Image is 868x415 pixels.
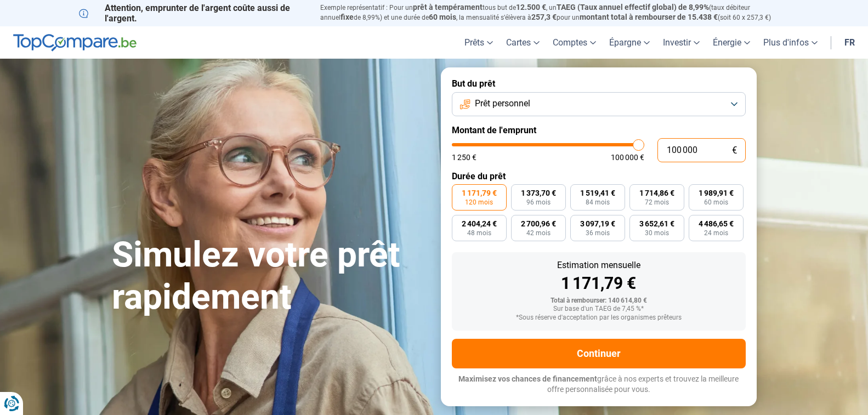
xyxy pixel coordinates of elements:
[699,189,734,197] span: 1 989,91 €
[521,189,556,197] span: 1 373,70 €
[639,220,674,228] span: 3 652,61 €
[462,220,497,228] span: 2 404,24 €
[699,220,734,228] span: 4 486,65 €
[580,13,718,21] span: montant total à rembourser de 15.438 €
[586,199,610,206] span: 84 mois
[706,26,757,59] a: Énergie
[546,26,603,59] a: Comptes
[580,220,615,228] span: 3 097,19 €
[500,26,546,59] a: Cartes
[639,189,674,197] span: 1 714,86 €
[704,199,728,206] span: 60 mois
[341,13,354,21] span: fixe
[452,154,476,161] span: 1 250 €
[516,3,546,12] span: 12.500 €
[461,275,737,292] div: 1 171,79 €
[462,189,497,197] span: 1 171,79 €
[580,189,615,197] span: 1 519,41 €
[461,305,737,313] div: Sur base d'un TAEG de 7,45 %*
[557,3,709,12] span: TAEG (Taux annuel effectif global) de 8,99%
[79,3,307,24] p: Attention, emprunter de l'argent coûte aussi de l'argent.
[757,26,824,59] a: Plus d'infos
[13,34,137,52] img: TopCompare
[452,92,746,116] button: Prêt personnel
[526,199,551,206] span: 96 mois
[452,374,746,395] p: grâce à nos experts et trouvez la meilleure offre personnalisée pour vous.
[429,13,456,21] span: 60 mois
[656,26,706,59] a: Investir
[467,230,491,236] span: 48 mois
[704,230,728,236] span: 24 mois
[452,171,746,181] label: Durée du prêt
[461,297,737,305] div: Total à rembourser: 140 614,80 €
[475,98,530,110] span: Prêt personnel
[465,199,493,206] span: 120 mois
[458,374,597,383] span: Maximisez vos chances de financement
[461,314,737,322] div: *Sous réserve d'acceptation par les organismes prêteurs
[413,3,483,12] span: prêt à tempérament
[112,234,428,319] h1: Simulez votre prêt rapidement
[586,230,610,236] span: 36 mois
[838,26,861,59] a: fr
[645,230,669,236] span: 30 mois
[603,26,656,59] a: Épargne
[521,220,556,228] span: 2 700,96 €
[611,154,644,161] span: 100 000 €
[320,3,790,22] p: Exemple représentatif : Pour un tous but de , un (taux débiteur annuel de 8,99%) et une durée de ...
[452,339,746,368] button: Continuer
[531,13,557,21] span: 257,3 €
[452,125,746,135] label: Montant de l'emprunt
[452,78,746,89] label: But du prêt
[645,199,669,206] span: 72 mois
[458,26,500,59] a: Prêts
[461,261,737,270] div: Estimation mensuelle
[732,146,737,155] span: €
[526,230,551,236] span: 42 mois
